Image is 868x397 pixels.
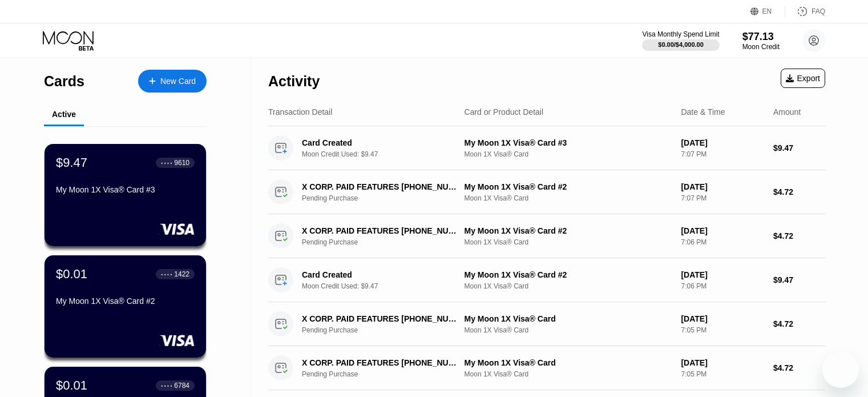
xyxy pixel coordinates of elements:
[56,185,195,194] div: My Moon 1X Visa® Card #3
[822,351,859,388] iframe: Dugme za pokretanje prozora za razmenu poruka
[465,107,544,117] div: Card or Product Detail
[785,6,825,17] div: FAQ
[465,226,672,235] div: My Moon 1X Visa® Card #2
[465,326,672,334] div: Moon 1X Visa® Card
[681,314,764,323] div: [DATE]
[302,326,470,334] div: Pending Purchase
[302,150,470,158] div: Moon Credit Used: $9.47
[742,31,780,51] div: $77.13Moon Credit
[773,319,825,328] div: $4.72
[681,358,764,367] div: [DATE]
[161,272,172,276] div: ● ● ● ●
[56,267,87,282] div: $0.01
[642,30,719,51] div: Visa Monthly Spend Limit$0.00/$4,000.00
[773,363,825,372] div: $4.72
[681,107,725,117] div: Date & Time
[465,358,672,367] div: My Moon 1X Visa® Card
[681,270,764,279] div: [DATE]
[465,150,672,158] div: Moon 1X Visa® Card
[773,107,801,117] div: Amount
[681,370,764,378] div: 7:05 PM
[302,138,458,147] div: Card Created
[302,358,458,367] div: X CORP. PAID FEATURES [PHONE_NUMBER] US
[138,70,207,93] div: New Card
[302,370,470,378] div: Pending Purchase
[174,159,189,167] div: 9610
[465,282,672,290] div: Moon 1X Visa® Card
[268,126,825,170] div: Card CreatedMoon Credit Used: $9.47My Moon 1X Visa® Card #3Moon 1X Visa® Card[DATE]7:07 PM$9.47
[174,270,189,278] div: 1422
[268,73,320,90] div: Activity
[465,138,672,147] div: My Moon 1X Visa® Card #3
[44,73,84,90] div: Cards
[160,77,196,86] div: New Card
[45,255,206,358] div: $0.01● ● ● ●1422My Moon 1X Visa® Card #2
[750,6,785,17] div: EN
[681,226,764,235] div: [DATE]
[268,170,825,214] div: X CORP. PAID FEATURES [PHONE_NUMBER] USPending PurchaseMy Moon 1X Visa® Card #2Moon 1X Visa® Card...
[302,194,470,202] div: Pending Purchase
[681,150,764,158] div: 7:07 PM
[161,161,172,165] div: ● ● ● ●
[52,110,76,119] div: Active
[302,270,458,279] div: Card Created
[786,74,820,83] div: Export
[681,182,764,191] div: [DATE]
[681,194,764,202] div: 7:07 PM
[812,7,825,15] div: FAQ
[268,346,825,390] div: X CORP. PAID FEATURES [PHONE_NUMBER] USPending PurchaseMy Moon 1X Visa® CardMoon 1X Visa® Card[DA...
[642,30,719,38] div: Visa Monthly Spend Limit
[773,231,825,240] div: $4.72
[302,314,458,323] div: X CORP. PAID FEATURES [PHONE_NUMBER] US
[268,258,825,302] div: Card CreatedMoon Credit Used: $9.47My Moon 1X Visa® Card #2Moon 1X Visa® Card[DATE]7:06 PM$9.47
[773,143,825,153] div: $9.47
[781,69,825,88] div: Export
[268,302,825,346] div: X CORP. PAID FEATURES [PHONE_NUMBER] USPending PurchaseMy Moon 1X Visa® CardMoon 1X Visa® Card[DA...
[465,370,672,378] div: Moon 1X Visa® Card
[773,275,825,284] div: $9.47
[762,7,772,15] div: EN
[56,155,87,170] div: $9.47
[465,182,672,191] div: My Moon 1X Visa® Card #2
[465,270,672,279] div: My Moon 1X Visa® Card #2
[681,282,764,290] div: 7:06 PM
[742,43,780,51] div: Moon Credit
[302,182,458,191] div: X CORP. PAID FEATURES [PHONE_NUMBER] US
[56,296,195,306] div: My Moon 1X Visa® Card #2
[302,226,458,235] div: X CORP. PAID FEATURES [PHONE_NUMBER] US
[465,314,672,323] div: My Moon 1X Visa® Card
[465,238,672,246] div: Moon 1X Visa® Card
[681,238,764,246] div: 7:06 PM
[45,144,206,246] div: $9.47● ● ● ●9610My Moon 1X Visa® Card #3
[302,238,470,246] div: Pending Purchase
[268,107,332,117] div: Transaction Detail
[742,31,780,43] div: $77.13
[681,138,764,147] div: [DATE]
[302,282,470,290] div: Moon Credit Used: $9.47
[56,378,87,393] div: $0.01
[268,214,825,258] div: X CORP. PAID FEATURES [PHONE_NUMBER] USPending PurchaseMy Moon 1X Visa® Card #2Moon 1X Visa® Card...
[161,384,172,387] div: ● ● ● ●
[174,382,189,390] div: 6784
[773,187,825,197] div: $4.72
[465,194,672,202] div: Moon 1X Visa® Card
[658,41,704,48] div: $0.00 / $4,000.00
[681,326,764,334] div: 7:05 PM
